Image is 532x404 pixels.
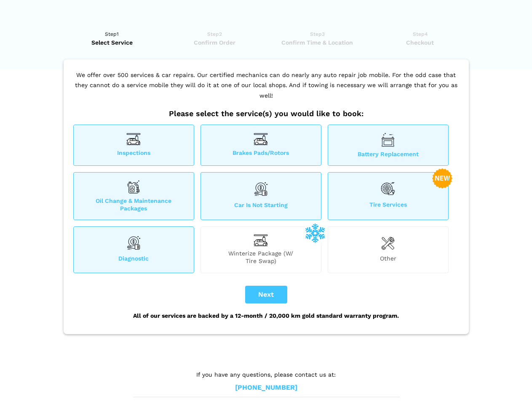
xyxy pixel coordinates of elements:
[328,255,448,265] span: Other
[201,250,321,265] span: Winterize Package (W/ Tire Swap)
[328,201,448,212] span: Tire Services
[305,223,325,243] img: winterize-icon_1.png
[71,303,461,328] div: All of our services are backed by a 12-month / 20,000 km gold standard warranty program.
[269,38,366,47] span: Confirm Time & Location
[74,197,194,212] span: Oil Change & Maintenance Packages
[74,255,194,265] span: Diagnostic
[64,30,161,47] a: Step1
[235,383,297,392] a: [PHONE_NUMBER]
[372,38,469,47] span: Checkout
[166,38,263,47] span: Confirm Order
[71,109,461,118] h2: Please select the service(s) you would like to book:
[201,149,321,158] span: Brakes Pads/Rotors
[328,150,448,158] span: Battery Replacement
[201,201,321,212] span: Car is not starting
[71,70,461,109] p: We offer over 500 services & car repairs. Our certified mechanics can do nearly any auto repair j...
[64,38,161,47] span: Select Service
[245,286,287,303] button: Next
[432,168,452,189] img: new-badge-2-48.png
[74,149,194,158] span: Inspections
[134,370,399,379] p: If you have any questions, please contact us at:
[166,30,263,47] a: Step2
[372,30,469,47] a: Step4
[269,30,366,47] a: Step3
